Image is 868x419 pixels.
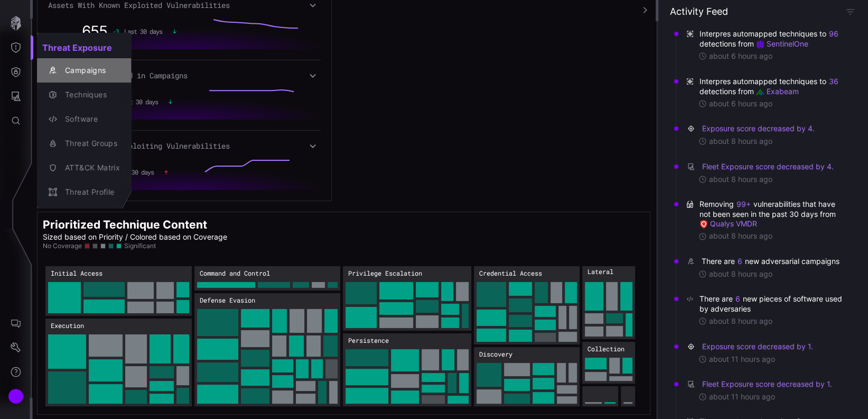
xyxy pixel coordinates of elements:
[37,156,132,180] button: ATT&CK Matrix
[37,131,132,156] button: Threat Groups
[60,161,120,175] div: ATT&CK Matrix
[60,186,120,199] div: Threat Profile
[37,83,132,107] button: Techniques
[37,180,132,204] button: Threat Profile
[37,37,132,58] h2: Threat Exposure
[37,107,132,131] button: Software
[60,64,120,77] div: Campaigns
[60,113,120,126] div: Software
[60,88,120,102] div: Techniques
[37,58,132,83] button: Campaigns
[60,137,120,150] div: Threat Groups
